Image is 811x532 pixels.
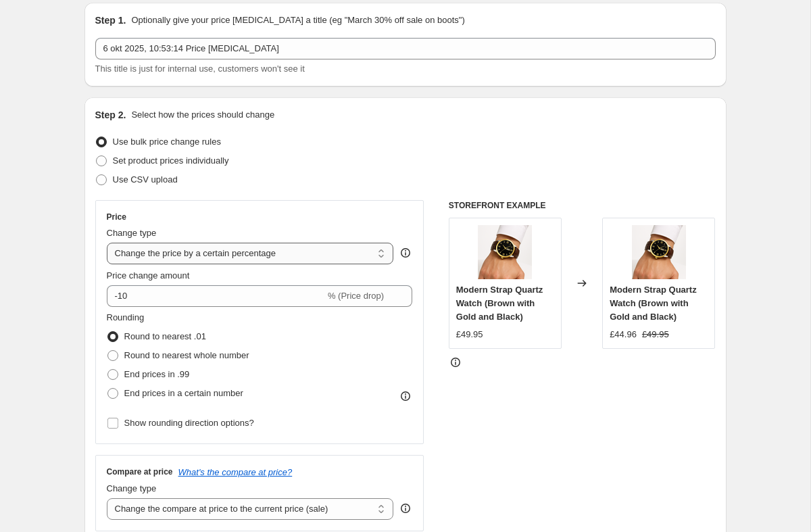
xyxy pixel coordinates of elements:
[124,331,206,341] span: Round to nearest .01
[107,270,190,281] span: Price change amount
[124,350,249,360] span: Round to nearest whole number
[95,38,716,59] input: 30% off holiday sale
[107,212,126,222] h3: Price
[124,388,243,398] span: End prices in a certain number
[107,228,157,238] span: Change type
[124,418,254,428] span: Show rounding direction options?
[456,285,543,322] span: Modern Strap Quartz Watch (Brown with Gold and Black)
[95,64,305,74] span: This title is just for internal use, customers won't see it
[107,466,173,477] h3: Compare at price
[449,200,716,211] h6: STOREFRONT EXAMPLE
[399,502,412,515] div: help
[107,312,145,322] span: Rounding
[107,285,325,307] input: -15
[131,14,464,27] p: Optionally give your price [MEDICAL_DATA] a title (eg "March 30% off sale on boots")
[107,483,157,493] span: Change type
[456,328,483,341] div: £49.95
[328,291,384,301] span: % (Price drop)
[632,225,686,279] img: 6_80x.png
[95,14,126,27] h2: Step 1.
[610,328,637,341] div: £44.96
[478,225,532,279] img: 6_80x.png
[399,246,412,260] div: help
[124,369,190,379] span: End prices in .99
[642,328,669,341] strike: £49.95
[113,155,229,166] span: Set product prices individually
[113,137,221,147] span: Use bulk price change rules
[178,467,293,477] button: What's the compare at price?
[610,285,697,322] span: Modern Strap Quartz Watch (Brown with Gold and Black)
[113,174,178,185] span: Use CSV upload
[95,108,126,122] h2: Step 2.
[131,108,274,122] p: Select how the prices should change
